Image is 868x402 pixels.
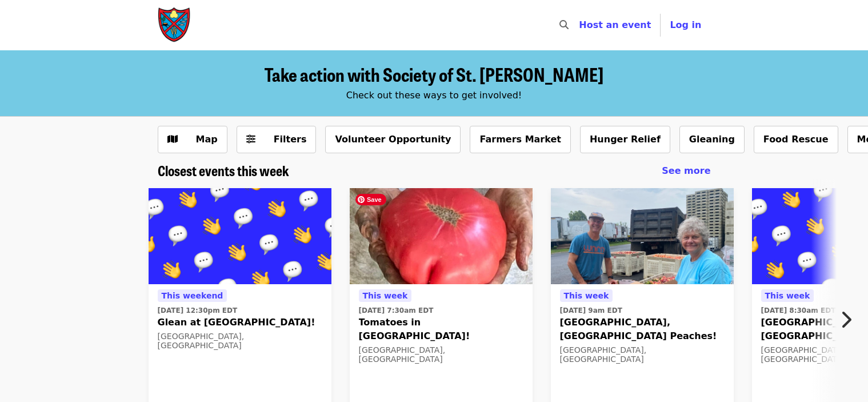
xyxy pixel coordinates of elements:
[325,126,461,153] button: Volunteer Opportunity
[246,134,255,145] i: sliders-h icon
[158,126,227,153] button: Show map view
[579,19,651,30] a: Host an event
[158,316,322,329] span: Glean at [GEOGRAPHIC_DATA]!
[158,162,289,179] a: Closest events this week
[363,291,408,300] span: This week
[162,291,223,300] span: This weekend
[359,345,523,365] div: [GEOGRAPHIC_DATA], [GEOGRAPHIC_DATA]
[564,291,609,300] span: This week
[158,7,192,43] img: Society of St. Andrew - Home
[661,14,710,37] button: Log in
[237,126,317,153] button: Filters (0 selected)
[761,305,836,316] time: [DATE] 8:30am EDT
[149,188,331,284] img: Glean at Lynchburg Community Market! organized by Society of St. Andrew
[158,305,238,316] time: [DATE] 12:30pm EDT
[840,309,851,331] i: chevron-right icon
[359,316,523,343] span: Tomatoes in [GEOGRAPHIC_DATA]!
[662,164,710,178] a: See more
[575,11,585,39] input: Search
[551,188,734,284] img: Covesville, VA Peaches! organized by Society of St. Andrew
[670,19,701,30] span: Log in
[265,61,603,87] span: Take action with Society of St. [PERSON_NAME]
[559,19,569,30] i: search icon
[679,126,745,153] button: Gleaning
[359,305,434,316] time: [DATE] 7:30am EDT
[560,316,725,343] span: [GEOGRAPHIC_DATA], [GEOGRAPHIC_DATA] Peaches!
[560,305,622,316] time: [DATE] 9am EDT
[560,345,725,365] div: [GEOGRAPHIC_DATA], [GEOGRAPHIC_DATA]
[765,291,810,300] span: This week
[470,126,571,153] button: Farmers Market
[158,332,322,351] div: [GEOGRAPHIC_DATA], [GEOGRAPHIC_DATA]
[158,89,711,102] div: Check out these ways to get involved!
[355,194,386,205] span: Save
[754,126,838,153] button: Food Rescue
[580,126,670,153] button: Hunger Relief
[196,134,218,145] span: Map
[167,134,178,145] i: map icon
[350,188,533,284] img: Tomatoes in China Grove! organized by Society of St. Andrew
[149,162,720,179] div: Closest events this week
[662,165,710,176] span: See more
[274,134,307,145] span: Filters
[158,160,289,180] span: Closest events this week
[830,304,868,336] button: Next item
